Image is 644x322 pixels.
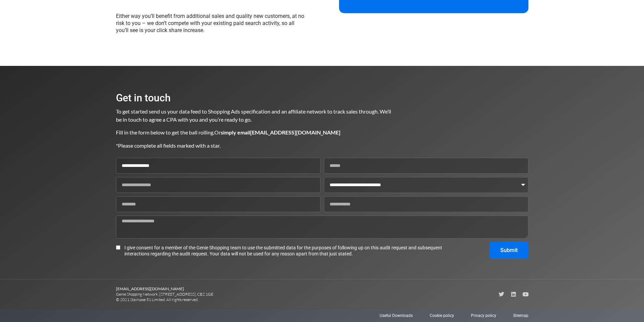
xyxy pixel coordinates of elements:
b: [EMAIL_ADDRESS][DOMAIN_NAME] [116,286,184,291]
span: Or [214,129,340,135]
a: Sitemap [513,313,528,319]
span: I give consent for a member of the Genie Shopping team to use the submitted data for the purposes... [124,245,445,257]
button: Submit [490,242,528,259]
p: Genie Shopping Network, [STREET_ADDRESS]. CB2 1GE © 2021 Staircase 51 Limited. All rights reserved. [116,286,322,302]
span: Either way you’ll benefit from additional sales and quality new customers, at no risk to you – we... [116,13,304,33]
a: Privacy policy [471,313,496,319]
span: Submit [500,248,518,253]
a: Useful Downloads [380,313,413,319]
span: Fill in the form below to get the ball rolling. [116,129,214,135]
a: Cookie policy [430,313,454,319]
span: To get started send us your data feed to Shopping Ads specification and an affiliate network to t... [116,108,392,123]
h2: Get in touch [116,93,392,103]
b: simply email [EMAIL_ADDRESS][DOMAIN_NAME] [221,129,340,135]
p: *Please complete all fields marked with a star. [116,142,392,150]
